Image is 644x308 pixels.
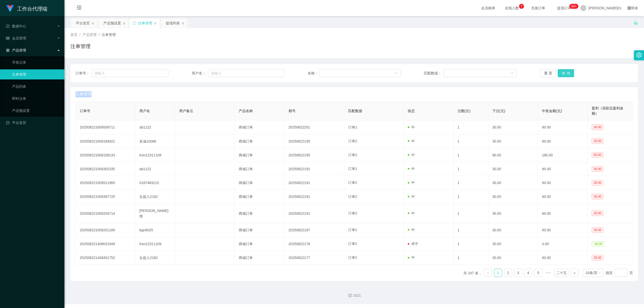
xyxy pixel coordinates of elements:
font: 20250822191 [289,181,310,185]
font: 平台首页 [76,21,90,25]
font: ••• [546,271,551,275]
font: 20250822178 [289,242,310,246]
font: 60.00 [542,181,551,185]
font: 订单号： [75,71,90,75]
font: 60.00 [542,228,551,232]
font: 30.00 [492,195,501,199]
i: 图标: appstore-o [6,49,10,52]
font: 用户备注 [179,109,193,113]
font: 会员购单 [481,6,495,10]
font: 用户名： [192,71,206,75]
font: 20250822195 [289,139,310,143]
font: 1 [458,167,460,171]
font: 中 [411,167,415,171]
font: 充值订单 [531,6,545,10]
font: 202508221508204714 [80,211,115,215]
i: 图标：版权 [348,294,352,297]
font: 订单2 [348,211,357,215]
font: 1 [458,195,460,199]
li: 3 [514,269,522,277]
font: 中奖金额(元) [542,109,562,113]
font: [PERSON_NAME]维 [139,208,168,218]
button: 重置 [540,69,556,77]
font: 2021 [353,293,361,297]
sup: 922 [569,4,578,9]
font: 中 [411,211,415,215]
font: / [79,33,80,37]
font: 友涵10066 [139,139,156,143]
font: 会员管理 [12,36,26,40]
li: 5 [534,269,542,277]
font: 20250822177 [289,256,310,260]
a: 开奖记录 [12,57,60,67]
font: 注单管理 [102,33,116,37]
i: 图标： 右 [573,272,576,275]
li: 1 [494,269,502,277]
font: Ken12311109 [139,153,161,157]
font: 30.00 [492,167,501,171]
font: 30.00 [492,256,501,260]
font: 共 247 条， [463,271,482,275]
font: 1 [458,139,460,143]
font: 产品名称 [239,109,253,113]
li: 上一页 [484,269,492,277]
i: 图标：设置 [636,52,642,58]
font: 注数(注) [458,109,470,113]
a: 产品预设置 [12,106,60,116]
font: 产品管理 [12,48,26,52]
font: 商城订单 [239,242,253,246]
div: 10条/页 [586,269,597,277]
font: 首页 [70,33,77,37]
li: 2 [504,269,512,277]
input: 请输入 [91,69,168,77]
font: 1 [458,211,460,215]
font: 提现订单 [557,6,571,10]
font: 202508221508387725 [80,195,115,199]
li: 二十五 [554,269,569,277]
a: 图标：仪表板平台首页 [6,118,60,128]
font: 跳至 [606,271,613,275]
font: 注单管理 [75,92,92,96]
font: 1 [458,181,460,185]
font: 注单管理 [70,43,91,49]
i: 图标： 解锁 [633,20,638,25]
font: 注单管理 [138,21,152,25]
font: 180.00 [542,153,553,157]
font: 订单1 [348,167,357,171]
font: 202508221408031949 [80,242,115,246]
font: 30.00 [492,139,501,143]
img: logo.9652507e.png [6,5,14,12]
font: 20250822195 [289,153,310,157]
font: 99+ [571,5,576,8]
font: 商城订单 [239,125,253,129]
i: 图标： 关闭 [123,22,126,25]
font: 商城订单 [239,195,253,199]
button: 查询 [558,69,574,77]
font: 30.00 [594,167,601,171]
font: 状态 [408,109,415,113]
font: 90.00 [594,153,601,157]
i: 图标： 表格 [6,36,10,40]
i: 图标： 下 [395,72,398,75]
font: bgn6025 [139,228,153,232]
a: 产品列表 [12,81,60,92]
font: 60.00 [542,211,551,215]
font: 20250822187 [289,228,310,232]
li: 4 [524,269,532,277]
font: 10条/页 [586,271,597,275]
font: 202508221508511965 [80,181,115,185]
font: 0.00 [542,242,549,246]
font: 30.00 [492,125,501,129]
font: 未中 [411,242,418,246]
font: 页 [629,271,633,275]
font: 中 [411,125,415,129]
font: 简体 [631,6,638,10]
font: 1 [458,228,460,232]
font: 提现列表 [166,21,180,25]
font: 30.00 [594,139,601,143]
font: 4 [527,271,529,275]
font: 商城订单 [239,228,253,232]
font: 60.00 [542,167,551,171]
i: 图标： 关闭 [181,22,184,25]
font: 订单2 [348,153,357,157]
